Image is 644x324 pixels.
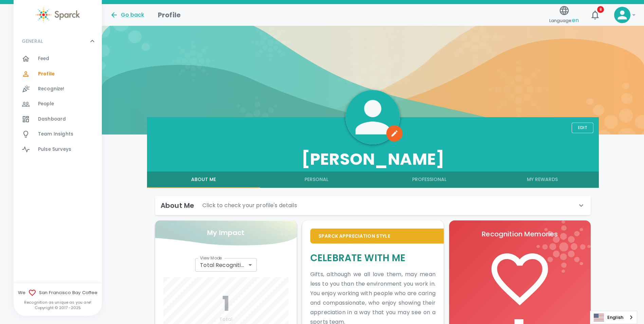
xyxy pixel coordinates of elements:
[536,220,591,273] img: logo
[14,305,102,310] p: Copyright © 2017 - 2025
[373,172,486,188] button: Professional
[590,311,637,324] a: English
[161,200,194,211] h6: About Me
[38,131,73,138] span: Team Insights
[572,16,579,24] span: en
[14,300,102,305] p: Recognition as unique as you are!
[14,142,102,157] a: Pulse Surveys
[38,101,54,107] span: People
[14,67,102,82] a: Profile
[38,116,66,123] span: Dashboard
[260,172,373,188] button: Personal
[587,7,603,23] button: 8
[457,229,583,239] p: Recognition Memories
[14,31,102,51] div: GENERAL
[110,11,144,19] button: Go back
[202,201,297,210] p: Click to check your profile's details
[38,55,50,62] span: Feed
[572,123,593,133] button: Edit
[14,51,102,66] a: Feed
[147,172,599,188] div: full width tabs
[549,16,579,25] span: Language:
[147,150,599,169] h3: [PERSON_NAME]
[310,252,436,264] h5: Celebrate With Me
[147,172,260,188] button: About Me
[14,112,102,127] a: Dashboard
[14,127,102,142] a: Team Insights
[14,7,102,23] a: Sparck logo
[22,38,43,44] p: GENERAL
[38,71,55,77] span: Profile
[14,51,102,160] div: GENERAL
[597,6,604,13] span: 8
[547,3,582,27] button: Language:en
[590,311,637,324] aside: Language selected: English
[200,255,222,261] label: View Mode
[207,227,244,238] p: My Impact
[14,289,102,297] span: We San Francisco Bay Coffee
[318,233,436,239] p: Sparck Appreciation Style
[158,10,181,20] h1: Profile
[486,172,599,188] button: My Rewards
[14,82,102,96] a: Recognize!
[14,96,102,111] a: People
[590,311,637,324] div: Language
[38,146,71,153] span: Pulse Surveys
[38,86,65,92] span: Recognize!
[195,258,256,272] div: Total Recognitions
[36,7,80,23] img: Sparck logo
[155,196,591,215] div: About MeClick to check your profile's details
